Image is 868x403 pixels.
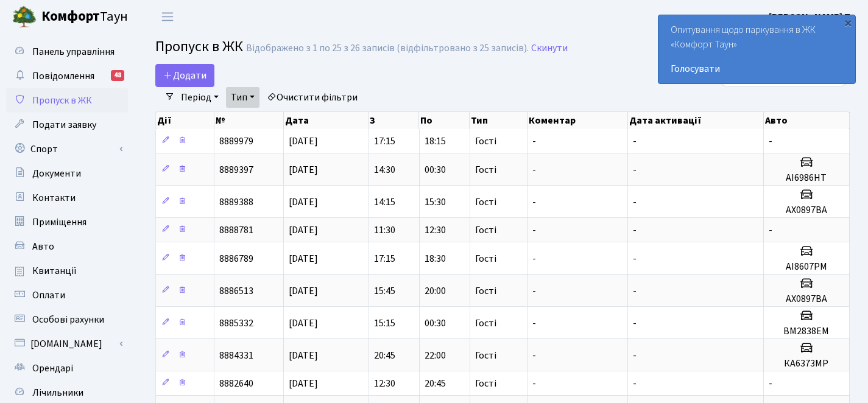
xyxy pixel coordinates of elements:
[374,317,395,330] span: 15:15
[470,112,527,129] th: Тип
[374,223,395,237] span: 11:30
[769,172,844,184] h5: АІ6986НТ
[475,351,496,360] span: Гості
[176,87,224,108] a: Період
[769,293,844,305] h5: АХ0897ВА
[32,362,73,375] span: Орендарі
[425,349,446,362] span: 22:00
[32,45,115,58] span: Панель управління
[6,186,128,210] a: Контакти
[6,234,128,259] a: Авто
[532,163,536,177] span: -
[6,64,128,88] a: Повідомлення48
[32,69,94,83] span: Повідомлення
[32,167,81,180] span: Документи
[425,284,446,298] span: 20:00
[374,195,395,209] span: 14:15
[633,377,637,390] span: -
[246,43,529,54] div: Відображено з 1 по 25 з 26 записів (відфільтровано з 25 записів).
[475,286,496,296] span: Гості
[219,195,253,209] span: 8889388
[284,112,369,129] th: Дата
[532,349,536,362] span: -
[475,225,496,235] span: Гості
[156,112,214,129] th: Дії
[628,112,764,129] th: Дата активації
[32,313,104,326] span: Особові рахунки
[32,216,86,229] span: Приміщення
[32,386,83,399] span: Лічильники
[6,210,128,234] a: Приміщення
[289,252,318,265] span: [DATE]
[6,283,128,307] a: Оплати
[369,112,419,129] th: З
[289,284,318,298] span: [DATE]
[6,356,128,380] a: Орендарі
[769,358,844,370] h5: КА6373МР
[633,252,637,265] span: -
[6,259,128,283] a: Квитанції
[41,7,100,26] b: Комфорт
[32,94,92,107] span: Пропуск в ЖК
[155,36,243,57] span: Пропуск в ЖК
[289,317,318,330] span: [DATE]
[532,252,536,265] span: -
[374,377,395,390] span: 12:30
[475,318,496,328] span: Гості
[475,136,496,146] span: Гості
[32,240,54,253] span: Авто
[532,135,536,148] span: -
[842,16,854,29] div: ×
[425,317,446,330] span: 00:30
[633,349,637,362] span: -
[262,87,362,108] a: Очистити фільтри
[425,135,446,148] span: 18:15
[219,252,253,265] span: 8886789
[769,261,844,273] h5: АІ8607РМ
[374,349,395,362] span: 20:45
[6,307,128,332] a: Особові рахунки
[633,223,637,237] span: -
[633,284,637,298] span: -
[475,379,496,388] span: Гості
[289,223,318,237] span: [DATE]
[633,195,637,209] span: -
[425,252,446,265] span: 18:30
[374,284,395,298] span: 15:45
[633,135,637,148] span: -
[219,135,253,148] span: 8889979
[152,7,183,27] button: Переключити навігацію
[32,191,76,205] span: Контакти
[475,254,496,264] span: Гості
[155,64,214,87] a: Додати
[32,264,77,278] span: Квитанції
[374,252,395,265] span: 17:15
[769,223,772,237] span: -
[769,377,772,390] span: -
[374,163,395,177] span: 14:30
[289,349,318,362] span: [DATE]
[219,349,253,362] span: 8884331
[289,163,318,177] span: [DATE]
[6,88,128,113] a: Пропуск в ЖК
[6,332,128,356] a: [DOMAIN_NAME]
[419,112,470,129] th: По
[769,10,853,24] a: [PERSON_NAME] П.
[532,284,536,298] span: -
[475,165,496,175] span: Гості
[219,163,253,177] span: 8889397
[219,317,253,330] span: 8885332
[41,7,128,27] span: Таун
[532,223,536,237] span: -
[769,326,844,337] h5: ВМ2838ЕМ
[6,161,128,186] a: Документи
[219,284,253,298] span: 8886513
[214,112,284,129] th: №
[769,10,853,24] b: [PERSON_NAME] П.
[671,61,843,76] a: Голосувати
[425,163,446,177] span: 00:30
[532,377,536,390] span: -
[289,377,318,390] span: [DATE]
[532,195,536,209] span: -
[289,135,318,148] span: [DATE]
